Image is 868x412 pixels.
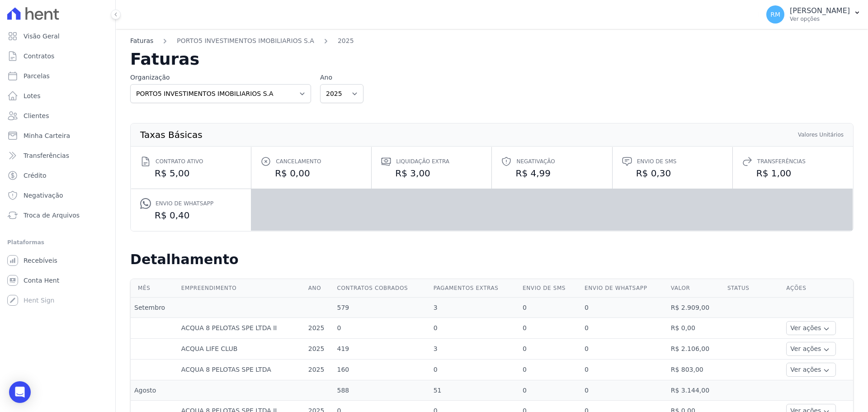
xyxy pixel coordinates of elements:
td: R$ 803,00 [667,360,724,380]
dd: R$ 0,40 [140,209,242,222]
button: RM [PERSON_NAME] Ver opções [759,2,868,27]
dd: R$ 5,00 [140,167,242,180]
a: PORTO5 INVESTIMENTOS IMOBILIARIOS S.A [177,36,314,46]
span: Parcelas [24,71,50,81]
label: Organização [130,73,311,82]
span: Clientes [24,111,49,120]
td: R$ 3.144,00 [667,380,724,401]
td: 0 [334,318,430,339]
span: RM [770,11,780,18]
dd: R$ 0,00 [260,167,362,180]
label: Ano [320,73,363,82]
td: 160 [334,360,430,380]
span: Contrato ativo [156,157,203,166]
dd: R$ 4,99 [501,167,603,180]
td: 0 [519,318,581,339]
span: Cancelamento [276,157,321,166]
td: 0 [519,298,581,318]
p: Ver opções [790,15,850,23]
span: Negativação [516,157,555,166]
td: 588 [334,380,430,401]
span: Troca de Arquivos [24,211,80,220]
dd: R$ 1,00 [742,167,844,180]
a: Crédito [4,166,112,185]
button: Ver ações [786,342,836,356]
td: R$ 2.909,00 [667,298,724,318]
td: 3 [430,298,519,318]
th: Taxas Básicas [140,131,203,139]
dd: R$ 3,00 [381,167,482,180]
a: Transferências [4,147,112,165]
th: Pagamentos extras [430,279,519,298]
h2: Faturas [130,51,854,67]
td: R$ 0,00 [667,318,724,339]
th: Status [724,279,783,298]
td: R$ 2.106,00 [667,339,724,360]
span: Liquidação extra [396,157,449,166]
td: 0 [581,339,667,360]
th: Ano [305,279,334,298]
td: 419 [334,339,430,360]
span: Envio de SMS [637,157,677,166]
span: Recebíveis [24,256,57,265]
td: 2025 [305,318,334,339]
a: Clientes [4,107,112,125]
td: 0 [519,380,581,401]
td: Agosto [131,380,178,401]
a: Lotes [4,87,112,105]
span: Crédito [24,171,47,180]
td: 0 [581,380,667,401]
a: Troca de Arquivos [4,206,112,224]
p: [PERSON_NAME] [790,6,850,15]
a: Parcelas [4,67,112,85]
span: Visão Geral [24,32,60,41]
span: Transferências [24,151,69,160]
dd: R$ 0,30 [622,167,723,180]
span: Minha Carteira [24,131,70,140]
a: Negativação [4,186,112,204]
button: Ver ações [786,321,836,335]
div: Open Intercom Messenger [9,381,31,403]
td: ACQUA 8 PELOTAS SPE LTDA II [178,318,305,339]
a: 2025 [338,36,354,46]
td: 2025 [305,360,334,380]
td: 0 [581,298,667,318]
a: Conta Hent [4,271,112,289]
nav: Breadcrumb [130,36,854,51]
th: Valores Unitários [797,131,844,139]
a: Faturas [130,36,153,46]
span: Transferências [757,157,806,166]
span: Lotes [24,91,41,100]
span: Negativação [24,191,63,200]
th: Mês [131,279,178,298]
th: Contratos cobrados [334,279,430,298]
th: Valor [667,279,724,298]
td: 0 [430,360,519,380]
td: 579 [334,298,430,318]
a: Visão Geral [4,27,112,45]
td: ACQUA LIFE CLUB [178,339,305,360]
td: 51 [430,380,519,401]
a: Recebíveis [4,251,112,270]
td: 0 [581,360,667,380]
a: Contratos [4,47,112,65]
td: 0 [519,339,581,360]
td: Setembro [131,298,178,318]
th: Envio de Whatsapp [581,279,667,298]
span: Conta Hent [24,276,59,285]
a: Minha Carteira [4,127,112,145]
button: Ver ações [786,363,836,377]
td: 2025 [305,339,334,360]
th: Empreendimento [178,279,305,298]
td: 0 [430,318,519,339]
th: Ações [783,279,853,298]
div: Plataformas [7,237,108,248]
span: Envio de Whatsapp [156,199,213,208]
span: Contratos [24,52,54,61]
td: 0 [519,360,581,380]
h2: Detalhamento [130,251,854,268]
td: 0 [581,318,667,339]
th: Envio de SMS [519,279,581,298]
td: ACQUA 8 PELOTAS SPE LTDA [178,360,305,380]
td: 3 [430,339,519,360]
